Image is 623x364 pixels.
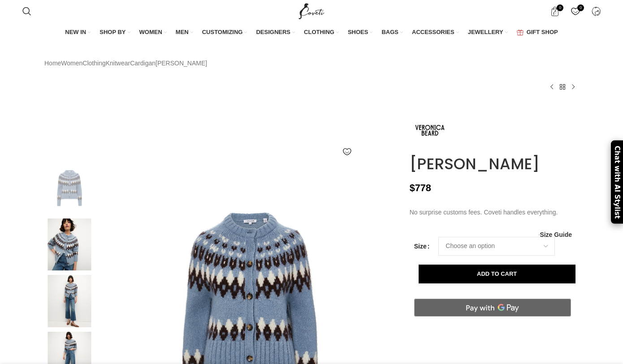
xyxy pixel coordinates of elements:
img: GiftBag [517,30,523,35]
a: DESIGNERS [256,23,295,42]
a: CUSTOMIZING [202,23,247,42]
span: [PERSON_NAME] [156,58,207,68]
a: 0 [566,2,584,20]
a: WOMEN [139,23,167,42]
a: Next product [568,81,579,92]
span: GIFT SHOP [527,28,558,36]
img: Veronica Beard [410,110,450,150]
img: Veronica Beard Clothing [42,275,97,327]
div: My Wishlist [566,2,584,20]
a: SHOP BY [100,23,130,42]
span: SHOP BY [100,28,125,36]
iframe: Secure express checkout frame [412,321,573,343]
span: $ [410,182,415,193]
a: SHOES [348,23,373,42]
span: SHOES [348,28,368,36]
button: Pay with GPay [414,299,571,317]
span: CLOTHING [304,28,334,36]
a: Home [44,58,61,68]
a: Women [61,58,82,68]
span: NEW IN [65,28,86,36]
a: CLOTHING [304,23,339,42]
span: JEWELLERY [468,28,503,36]
bdi: 778 [410,182,431,193]
span: DESIGNERS [256,28,290,36]
a: ACCESSORIES [412,23,459,42]
span: 0 [577,4,584,11]
a: Site logo [297,7,327,14]
img: Veronica Beard Knitwear [42,162,97,214]
nav: Breadcrumb [44,58,207,68]
a: MEN [176,23,193,42]
a: 0 [545,2,564,20]
h1: [PERSON_NAME] [410,155,579,173]
a: Search [18,2,36,20]
a: GIFT SHOP [517,23,558,42]
p: No surprise customs fees. Coveti handles everything. [410,207,579,217]
span: CUSTOMIZING [202,28,243,36]
img: Veronica Beard [42,218,97,271]
button: Add to cart [419,265,575,283]
a: NEW IN [65,23,91,42]
span: MEN [176,28,189,36]
a: Cardigan [130,58,156,68]
span: BAGS [381,28,398,36]
span: 0 [557,4,563,11]
a: Clothing [82,58,105,68]
div: Main navigation [18,23,606,42]
span: ACCESSORIES [412,28,454,36]
a: BAGS [381,23,403,42]
span: WOMEN [139,28,162,36]
a: Knitwear [106,58,130,68]
a: Previous product [546,81,557,92]
label: Size [414,241,430,251]
a: JEWELLERY [468,23,508,42]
